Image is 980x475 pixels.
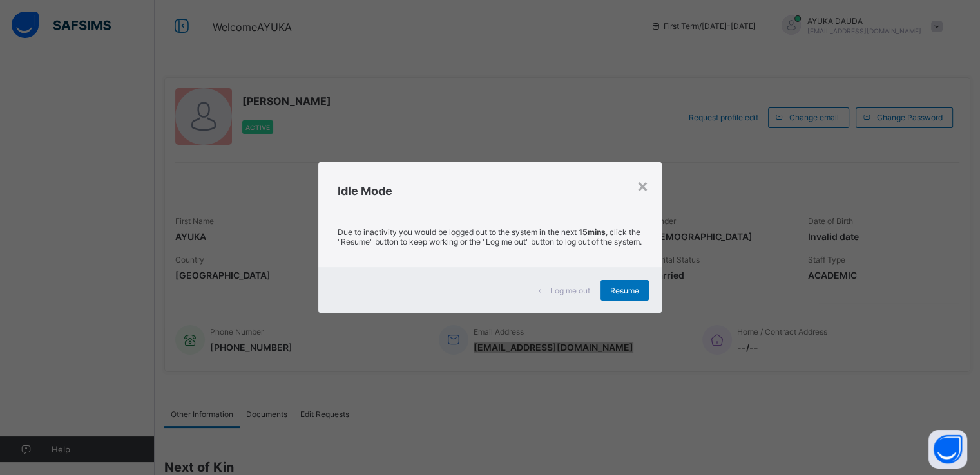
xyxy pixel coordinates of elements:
[338,227,642,247] p: Due to inactivity you would be logged out to the system in the next , click the "Resume" button t...
[610,286,639,295] span: Resume
[928,430,967,469] button: Open asap
[579,227,606,237] strong: 15mins
[550,286,590,295] span: Log me out
[338,184,642,198] h2: Idle Mode
[637,174,649,196] div: ×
